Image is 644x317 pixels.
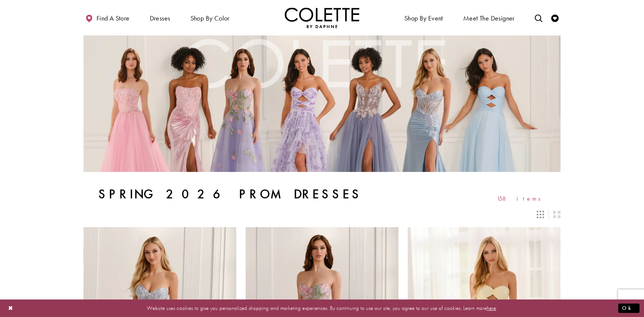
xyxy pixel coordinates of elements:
span: Shop by color [189,7,231,28]
span: 158 items [497,195,546,202]
img: Colette by Daphne [285,7,359,28]
span: Dresses [150,15,170,22]
button: Submit Dialog [618,304,640,313]
span: Switch layout to 3 columns [537,211,544,218]
button: Close Dialog [4,302,17,315]
a: Visit Home Page [285,7,359,28]
span: Meet the designer [463,15,515,22]
a: Find a store [83,7,131,28]
a: Toggle search [533,7,544,28]
a: Check Wishlist [549,7,561,28]
span: Find a store [97,15,130,22]
span: Switch layout to 2 columns [553,211,561,218]
h1: Spring 2026 Prom Dresses [98,187,362,202]
p: Website uses cookies to give you personalized shopping and marketing experiences. By continuing t... [54,303,590,313]
span: Dresses [148,7,172,28]
a: here [487,304,496,312]
div: Layout Controls [79,206,565,223]
span: Shop By Event [404,15,443,22]
a: Meet the designer [461,7,517,28]
span: Shop by color [190,15,230,22]
span: Shop By Event [402,7,445,28]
